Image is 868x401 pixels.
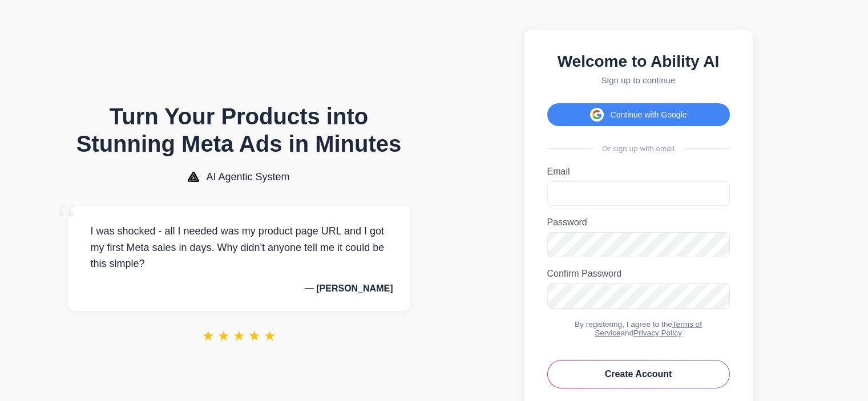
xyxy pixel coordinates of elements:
img: AI Agentic System Logo [188,172,199,182]
span: ★ [264,328,276,344]
div: Or sign up with email [547,144,730,153]
h1: Turn Your Products into Stunning Meta Ads in Minutes [68,103,410,157]
h2: Welcome to Ability AI [547,52,730,71]
p: — [PERSON_NAME] [85,283,393,294]
label: Email [547,167,730,177]
button: Create Account [547,360,730,388]
span: ★ [202,328,215,344]
span: ★ [248,328,261,344]
label: Password [547,217,730,228]
span: “ [56,195,77,246]
p: I was shocked - all I needed was my product page URL and I got my first Meta sales in days. Why d... [85,223,393,272]
span: ★ [233,328,245,344]
label: Confirm Password [547,269,730,279]
p: Sign up to continue [547,75,730,85]
a: Privacy Policy [633,329,682,337]
span: AI Agentic System [206,171,289,183]
button: Continue with Google [547,103,730,126]
div: By registering, I agree to the and [547,320,730,337]
a: Terms of Service [595,320,702,337]
span: ★ [217,328,230,344]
